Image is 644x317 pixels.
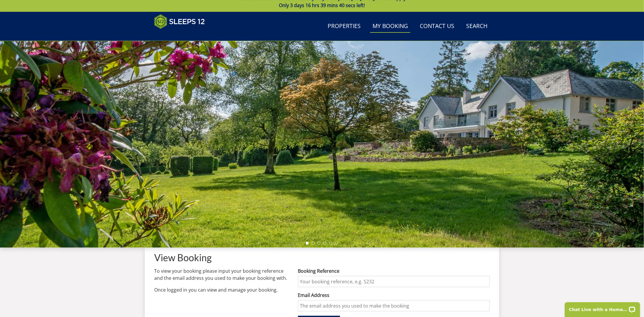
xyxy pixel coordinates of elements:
[298,267,490,274] label: Booking Reference
[298,276,490,287] input: Your booking reference, e.g. S232
[370,20,410,33] a: My Booking
[154,267,289,282] p: To view your booking please input your booking reference and the email address you used to make y...
[154,14,205,29] img: Sleeps 12
[325,20,363,33] a: Properties
[154,286,289,293] p: Once logged in you can view and manage your booking.
[151,32,213,37] iframe: Customer reviews powered by Trustpilot
[298,300,490,311] input: The email address you used to make the booking
[464,20,490,33] a: Search
[279,2,365,9] span: Only 3 days 16 hrs 39 mins 40 secs left!
[154,252,490,263] h1: View Booking
[417,20,457,33] a: Contact Us
[298,292,490,299] label: Email Address
[561,298,644,317] iframe: LiveChat chat widget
